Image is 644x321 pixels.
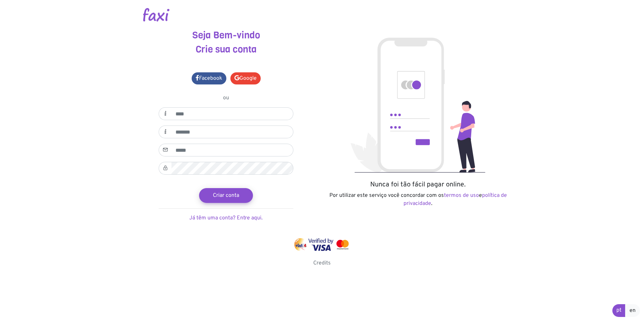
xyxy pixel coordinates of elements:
h3: Crie sua conta [135,44,317,55]
img: mastercard [335,238,350,251]
a: termos de uso [444,192,479,199]
a: Facebook [192,72,226,84]
h3: Seja Bem-vindo [135,30,317,41]
a: Google [230,72,261,84]
img: vinti4 [294,238,307,251]
p: ou [159,94,293,102]
a: Credits [313,260,331,266]
a: pt [612,304,625,317]
a: en [625,304,640,317]
h5: Nunca foi tão fácil pagar online. [327,181,509,189]
button: Criar conta [199,188,253,203]
a: Já têm uma conta? Entre aqui. [189,215,263,221]
p: Por utilizar este serviço você concordar com os e . [327,191,509,208]
img: visa [308,238,333,251]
